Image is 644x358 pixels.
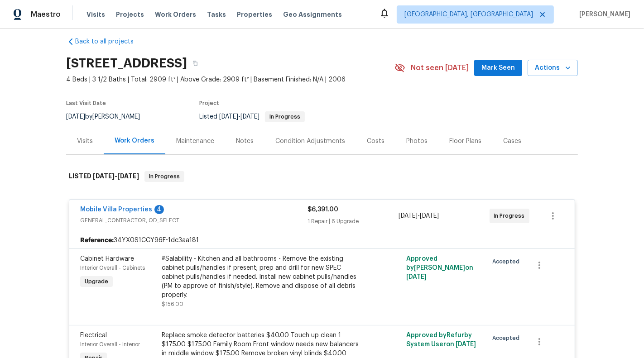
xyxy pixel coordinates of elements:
[411,63,469,72] span: Not seen [DATE]
[162,301,183,307] span: $156.00
[404,10,533,19] span: [GEOGRAPHIC_DATA], [GEOGRAPHIC_DATA]
[66,162,578,191] div: LISTED [DATE]-[DATE]In Progress
[219,114,238,120] span: [DATE]
[449,137,481,146] div: Floor Plans
[66,37,153,46] a: Back to all projects
[207,11,226,18] span: Tasks
[219,114,260,120] span: -
[69,232,575,248] div: 34YX0S1CCY96F-1dc3aa181
[240,114,260,120] span: [DATE]
[399,211,439,220] span: -
[503,137,521,146] div: Cases
[154,205,164,214] div: 4
[308,206,338,213] span: $6,391.00
[399,213,418,219] span: [DATE]
[266,114,304,119] span: In Progress
[576,10,630,19] span: [PERSON_NAME]
[481,62,515,74] span: Mark Seen
[93,173,139,179] span: -
[474,60,522,76] button: Mark Seen
[236,137,254,146] div: Notes
[367,137,384,146] div: Costs
[283,10,342,19] span: Geo Assignments
[80,342,140,347] span: Interior Overall - Interior
[492,257,523,266] span: Accepted
[199,114,305,120] span: Listed
[535,62,571,74] span: Actions
[87,10,105,19] span: Visits
[162,254,360,300] div: #Salability - Kitchen and all bathrooms - Remove the existing cabinet pulls/handles if present; p...
[66,114,85,120] span: [DATE]
[115,136,154,145] div: Work Orders
[155,10,196,19] span: Work Orders
[80,256,134,262] span: Cabinet Hardware
[66,59,187,68] h2: [STREET_ADDRESS]
[117,173,139,179] span: [DATE]
[31,10,61,19] span: Maestro
[406,274,427,280] span: [DATE]
[176,137,214,146] div: Maintenance
[308,217,399,226] div: 1 Repair | 6 Upgrade
[66,100,106,106] span: Last Visit Date
[66,75,394,84] span: 4 Beds | 3 1/2 Baths | Total: 2909 ft² | Above Grade: 2909 ft² | Basement Finished: N/A | 2006
[528,60,578,76] button: Actions
[93,173,115,179] span: [DATE]
[80,216,308,225] span: GENERAL_CONTRACTOR, OD_SELECT
[456,341,476,348] span: [DATE]
[275,137,345,146] div: Condition Adjustments
[406,332,476,348] span: Approved by Refurby System User on
[145,172,183,181] span: In Progress
[116,10,144,19] span: Projects
[80,236,114,245] b: Reference:
[80,265,145,271] span: Interior Overall - Cabinets
[77,137,93,146] div: Visits
[81,277,112,286] span: Upgrade
[237,10,272,19] span: Properties
[69,171,139,182] h6: LISTED
[80,206,152,213] a: Mobile Villa Properties
[187,55,203,72] button: Copy Address
[420,213,439,219] span: [DATE]
[494,211,529,220] span: In Progress
[66,111,151,122] div: by [PERSON_NAME]
[199,100,219,106] span: Project
[492,334,523,343] span: Accepted
[406,137,428,146] div: Photos
[406,256,473,280] span: Approved by [PERSON_NAME] on
[80,332,107,339] span: Electrical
